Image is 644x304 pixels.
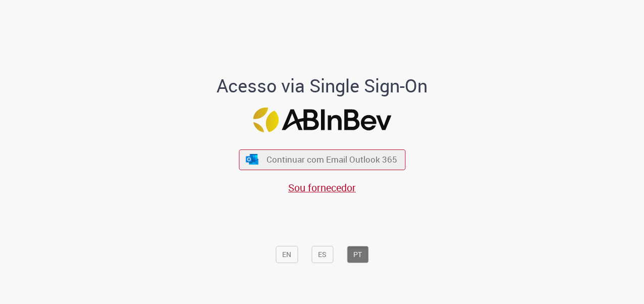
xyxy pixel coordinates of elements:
img: ícone Azure/Microsoft 360 [245,154,259,165]
a: Sou fornecedor [288,181,356,194]
img: Logo ABInBev [253,108,391,132]
h1: Acesso via Single Sign-On [182,76,462,96]
button: ES [311,246,333,263]
span: Continuar com Email Outlook 365 [266,154,397,166]
button: PT [347,246,368,263]
button: ícone Azure/Microsoft 360 Continuar com Email Outlook 365 [239,149,405,170]
button: EN [276,246,298,263]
